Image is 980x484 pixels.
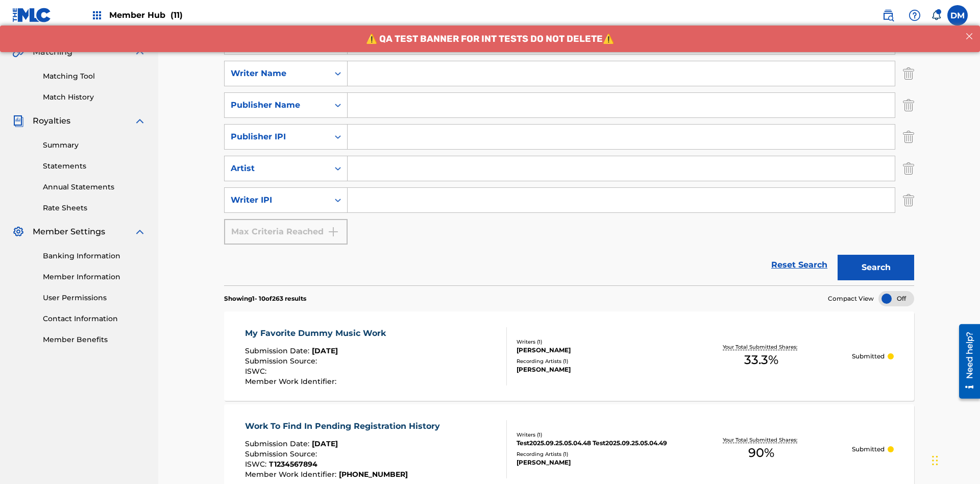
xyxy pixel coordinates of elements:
[312,346,338,355] span: [DATE]
[43,313,146,324] a: Contact Information
[748,444,774,462] span: 90 %
[91,9,103,21] img: Top Rightsholders
[245,377,339,386] span: Member Work Identifier :
[723,343,800,351] p: Your Total Submitted Shares:
[245,356,320,366] span: Submission Source :
[882,9,894,21] img: search
[245,367,269,376] span: ISWC :
[245,420,445,432] div: Work To Find In Pending Registration History
[903,124,914,150] img: Delete Criterion
[878,5,898,26] a: Public Search
[134,226,146,238] img: expand
[170,10,183,20] span: (11)
[43,161,146,172] a: Statements
[43,272,146,282] a: Member Information
[231,67,323,80] div: Writer Name
[43,182,146,192] a: Annual Statements
[517,338,671,346] div: Writers ( 1 )
[929,435,980,484] iframe: Chat Widget
[231,162,323,175] div: Artist
[43,71,146,82] a: Matching Tool
[33,46,72,58] span: Matching
[903,187,914,213] img: Delete Criterion
[245,459,269,469] span: ISWC :
[904,5,925,26] div: Help
[43,251,146,261] a: Banking Information
[43,92,146,103] a: Match History
[12,46,25,58] img: Matching
[43,334,146,345] a: Member Benefits
[517,439,671,448] div: Test2025.09.25.05.04.48 Test2025.09.25.05.04.49
[517,458,671,467] div: [PERSON_NAME]
[838,255,914,280] button: Search
[33,226,105,238] span: Member Settings
[12,226,24,238] img: Member Settings
[245,327,391,340] div: My Favorite Dummy Music Work
[828,294,874,303] span: Compact View
[43,293,146,303] a: User Permissions
[109,9,183,21] span: Member Hub
[43,203,146,213] a: Rate Sheets
[134,46,146,58] img: expand
[366,8,614,19] span: ⚠️ QA TEST BANNER FOR INT TESTS DO NOT DELETE⚠️
[909,9,921,21] img: help
[33,115,70,127] span: Royalties
[245,449,320,458] span: Submission Source :
[245,439,312,448] span: Submission Date :
[903,92,914,118] img: Delete Criterion
[517,357,671,365] div: Recording Artists ( 1 )
[339,470,408,479] span: [PHONE_NUMBER]
[852,352,885,361] p: Submitted
[269,459,317,469] span: T1234567894
[231,131,323,143] div: Publisher IPI
[932,445,938,476] div: Drag
[931,10,941,20] div: Notifications
[517,431,671,439] div: Writers ( 1 )
[852,445,885,454] p: Submitted
[517,346,671,355] div: [PERSON_NAME]
[43,140,146,151] a: Summary
[224,311,914,401] a: My Favorite Dummy Music WorkSubmission Date:[DATE]Submission Source:ISWC:Member Work Identifier:W...
[723,436,800,444] p: Your Total Submitted Shares:
[903,156,914,181] img: Delete Criterion
[766,254,832,276] a: Reset Search
[517,365,671,374] div: [PERSON_NAME]
[12,8,52,22] img: MLC Logo
[312,439,338,448] span: [DATE]
[744,351,778,369] span: 33.3 %
[951,320,980,404] iframe: Resource Center
[903,61,914,86] img: Delete Criterion
[134,115,146,127] img: expand
[245,346,312,355] span: Submission Date :
[517,450,671,458] div: Recording Artists ( 1 )
[231,194,323,206] div: Writer IPI
[947,5,968,26] div: User Menu
[245,470,339,479] span: Member Work Identifier :
[231,99,323,111] div: Publisher Name
[12,115,24,127] img: Royalties
[224,294,306,303] p: Showing 1 - 10 of 263 results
